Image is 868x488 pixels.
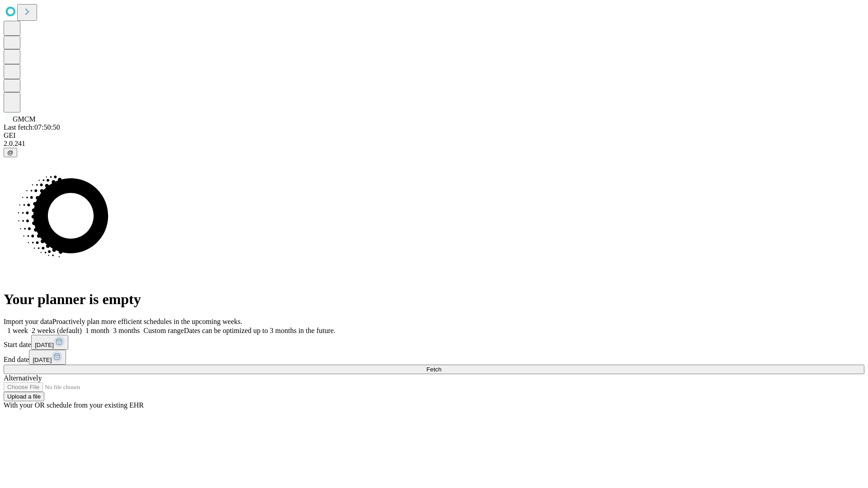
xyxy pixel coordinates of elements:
[4,365,864,374] button: Fetch
[7,327,28,334] span: 1 week
[31,335,68,350] button: [DATE]
[4,350,864,365] div: End date
[184,327,335,334] span: Dates can be optimized up to 3 months in the future.
[4,401,144,409] span: With your OR schedule from your existing EHR
[4,318,52,325] span: Import your data
[7,149,14,156] span: @
[4,131,864,140] div: GEI
[4,392,44,401] button: Upload a file
[143,327,184,334] span: Custom range
[52,318,242,325] span: Proactively plan more efficient schedules in the upcoming weeks.
[4,291,864,308] h1: Your planner is empty
[33,357,52,363] span: [DATE]
[426,366,441,373] span: Fetch
[4,148,17,157] button: @
[4,335,864,350] div: Start date
[13,115,36,123] span: GMCM
[35,342,54,348] span: [DATE]
[4,140,864,148] div: 2.0.241
[4,374,42,382] span: Alternatively
[4,123,60,131] span: Last fetch: 07:50:50
[85,327,109,334] span: 1 month
[113,327,140,334] span: 3 months
[29,350,66,365] button: [DATE]
[32,327,82,334] span: 2 weeks (default)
